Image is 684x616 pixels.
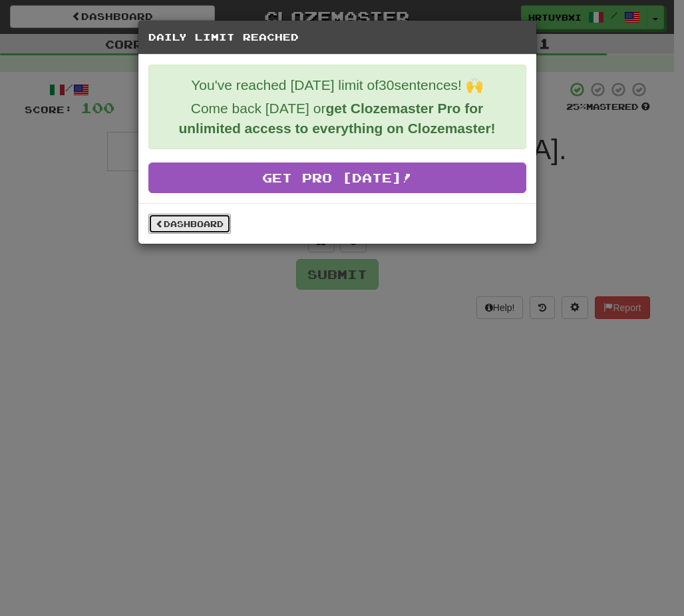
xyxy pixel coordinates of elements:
a: Dashboard [148,214,231,234]
p: Come back [DATE] or [159,99,516,139]
a: Get Pro [DATE]! [148,162,526,193]
p: You've reached [DATE] limit of 30 sentences! 🙌 [159,75,516,95]
strong: get Clozemaster Pro for unlimited access to everything on Clozemaster! [178,101,495,136]
h5: Daily Limit Reached [148,31,526,44]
